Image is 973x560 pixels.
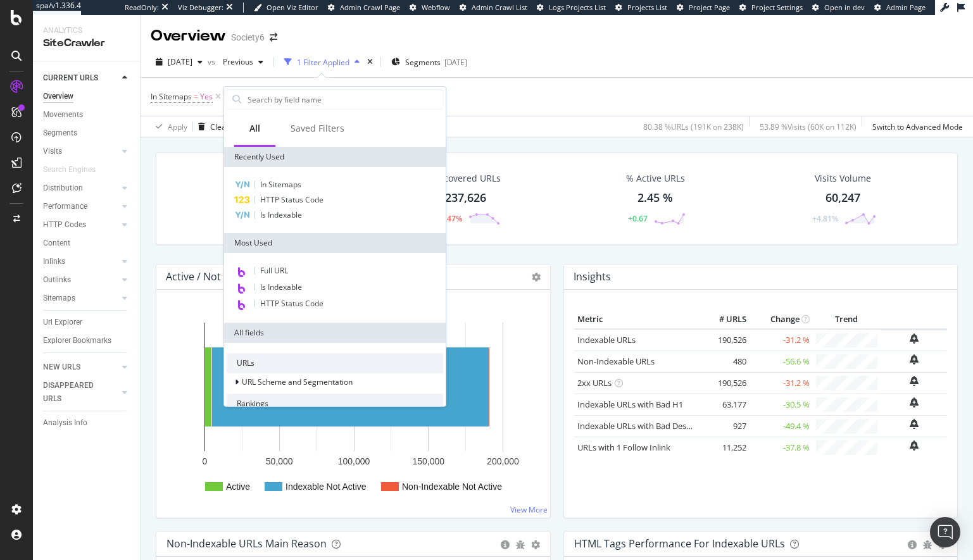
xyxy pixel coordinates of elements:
[43,108,131,121] a: Movements
[43,416,87,430] div: Analysis Info
[260,282,302,292] span: Is Indexable
[125,3,159,13] div: ReadOnly:
[249,122,260,135] div: All
[750,415,813,437] td: -49.4 %
[43,292,75,305] div: Sitemaps
[227,394,443,414] div: Rankings
[151,91,192,102] span: In Sitemaps
[874,3,926,13] a: Admin Page
[750,351,813,372] td: -56.6 %
[549,3,606,12] span: Logs Projects List
[151,25,226,47] div: Overview
[386,52,472,72] button: Segments[DATE]
[510,504,548,515] a: View More
[151,52,208,72] button: [DATE]
[43,127,77,140] div: Segments
[910,376,919,386] div: bell-plus
[166,537,327,550] div: Non-Indexable URLs Main Reason
[43,72,98,85] div: CURRENT URLS
[574,268,611,285] h4: Insights
[43,145,118,158] a: Visits
[279,52,365,72] button: 1 Filter Applied
[910,440,919,451] div: bell-plus
[43,108,83,121] div: Movements
[43,255,65,268] div: Inlinks
[218,52,268,72] button: Previous
[908,540,917,549] div: circle-info
[210,121,229,132] div: Clear
[43,163,108,177] a: Search Engines
[224,147,446,167] div: Recently Used
[166,268,279,285] h4: Active / Not Active URLs
[460,3,527,13] a: Admin Crawl List
[291,122,344,135] div: Saved Filters
[445,190,486,206] div: 237,626
[813,310,881,329] th: Trend
[297,57,349,68] div: 1 Filter Applied
[260,265,288,276] span: Full URL
[412,456,444,466] text: 150,000
[812,213,838,224] div: +4.81%
[751,3,803,12] span: Project Settings
[43,200,118,213] a: Performance
[260,209,302,220] span: Is Indexable
[43,273,118,287] a: Outlinks
[699,415,750,437] td: 927
[227,353,443,373] div: URLs
[750,372,813,394] td: -31.2 %
[699,310,750,329] th: # URLS
[151,116,187,137] button: Apply
[224,323,446,343] div: All fields
[226,482,250,492] text: Active
[430,172,501,185] div: Discovered URLs
[194,91,198,102] span: =
[43,218,86,232] div: HTTP Codes
[760,121,857,132] div: 53.89 % Visits ( 60K on 112K )
[689,3,730,12] span: Project Page
[574,310,699,329] th: Metric
[750,310,813,329] th: Change
[867,116,963,137] button: Switch to Advanced Mode
[824,3,865,12] span: Open in dev
[472,3,527,12] span: Admin Crawl List
[750,437,813,458] td: -37.8 %
[532,273,541,282] i: Options
[254,3,318,13] a: Open Viz Editor
[577,442,670,453] a: URLs with 1 Follow Inlink
[286,482,367,492] text: Indexable Not Active
[208,56,218,67] span: vs
[910,333,919,344] div: bell-plus
[930,517,960,547] div: Open Intercom Messenger
[328,3,400,13] a: Admin Crawl Page
[434,213,462,224] div: -29.47%
[815,172,871,185] div: Visits Volume
[242,376,353,387] span: URL Scheme and Segmentation
[338,456,370,466] text: 100,000
[531,540,540,549] div: gear
[260,298,323,309] span: HTTP Status Code
[739,3,803,13] a: Project Settings
[825,190,860,206] div: 60,247
[43,237,131,250] a: Content
[410,3,450,13] a: Webflow
[910,419,919,429] div: bell-plus
[812,3,865,13] a: Open in dev
[43,416,131,430] a: Analysis Info
[267,3,318,12] span: Open Viz Editor
[193,116,229,137] button: Clear
[224,233,446,253] div: Most Used
[628,213,648,224] div: +0.67
[43,255,118,268] a: Inlinks
[43,316,131,329] a: Url Explorer
[43,90,131,103] a: Overview
[677,3,730,13] a: Project Page
[43,361,118,374] a: NEW URLS
[872,121,963,132] div: Switch to Advanced Mode
[43,379,107,406] div: DISAPPEARED URLS
[699,437,750,458] td: 11,252
[43,292,118,305] a: Sitemaps
[577,377,612,389] a: 2xx URLs
[43,127,131,140] a: Segments
[699,329,750,351] td: 190,526
[43,72,118,85] a: CURRENT URLS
